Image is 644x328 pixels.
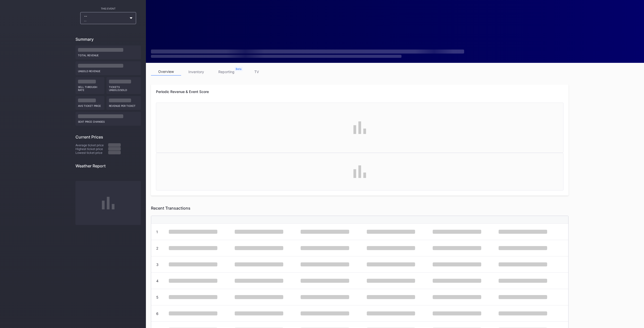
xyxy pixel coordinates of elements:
[156,311,158,316] div: 6
[156,295,158,299] div: 5
[156,89,563,94] div: Periodic Revenue & Event Score
[75,7,141,10] div: This Event
[84,19,127,22] div: --
[78,102,102,107] div: Avg ticket price
[78,68,138,73] div: Unsold Revenue
[75,134,141,139] div: Current Prices
[156,262,158,267] div: 3
[75,37,141,42] div: Summary
[75,151,108,155] div: Lowest ticket price
[78,118,138,123] div: seat price changes
[156,279,158,283] div: 4
[211,68,242,76] a: reporting
[181,68,211,76] a: inventory
[75,143,108,147] div: Average ticket price
[156,230,158,234] div: 1
[151,68,181,76] a: overview
[84,14,127,22] div: --
[156,246,158,250] div: 2
[109,102,139,107] div: Revenue per ticket
[75,147,108,151] div: Highest ticket price
[75,163,141,168] div: Weather Report
[78,83,102,91] div: Sell Through Rate
[242,68,272,76] a: TV
[78,52,138,57] div: Total Revenue
[109,83,139,91] div: Tickets Unsold/Sold
[151,206,569,211] div: Recent Transactions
